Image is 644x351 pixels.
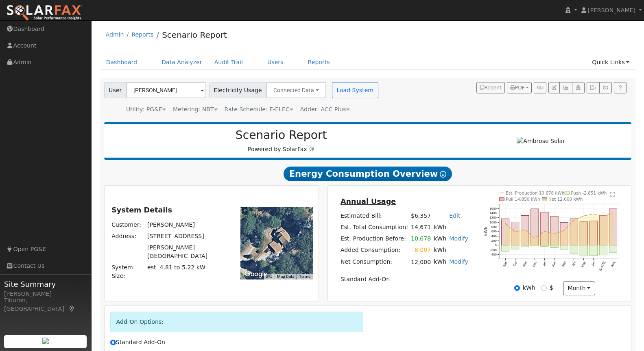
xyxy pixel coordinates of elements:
[490,216,497,219] text: 1200
[126,105,166,114] div: Utility: PG&E
[449,235,468,242] a: Modify
[505,223,506,224] circle: onclick=""
[173,105,218,114] div: Metering: NBT
[432,256,448,268] td: kWh
[490,221,497,224] text: 1000
[491,225,497,229] text: 800
[511,222,519,245] rect: onclick=""
[409,210,432,221] td: $6,357
[409,256,432,268] td: 12,000
[42,338,49,344] img: retrieve
[261,55,290,70] a: Users
[155,55,208,70] a: Data Analyzer
[524,229,526,230] circle: onclick=""
[541,212,548,245] rect: onclick=""
[300,105,350,114] div: Adder: ACC Plus
[110,219,146,230] td: Customer:
[554,234,555,235] circle: onclick=""
[534,238,535,239] circle: onclick=""
[110,340,116,345] input: Standard Add-On
[541,285,547,291] input: $
[507,82,532,93] button: PDF
[146,242,225,262] td: [PERSON_NAME][GEOGRAPHIC_DATA]
[561,261,567,267] text: Mar
[266,82,326,98] button: Connected Data
[242,269,269,279] img: Google
[409,245,432,256] td: 8,007
[299,274,310,279] a: Terms (opens in new tab)
[483,227,488,236] text: kWh
[571,261,576,267] text: Apr
[131,31,153,38] a: Reports
[513,260,518,266] text: Oct
[550,245,558,248] rect: onclick=""
[209,82,266,98] span: Electricity Usage
[590,221,598,245] rect: onclick=""
[284,167,452,181] span: Energy Consumption Overview
[208,55,249,70] a: Audit Trail
[563,282,595,295] button: month
[502,245,509,251] rect: onclick=""
[517,137,565,145] img: Ambrose Solar
[586,55,635,70] a: Quick Links
[570,219,578,245] rect: onclick=""
[409,222,432,233] td: 14,671
[112,128,450,142] h2: Scenario Report
[6,4,83,22] img: SolarFax
[550,216,558,245] rect: onclick=""
[587,82,599,93] button: Export Interval Data
[544,231,545,232] circle: onclick=""
[541,245,548,247] rect: onclick=""
[514,285,520,291] input: kWh
[510,85,525,91] span: PDF
[614,82,627,93] a: Help Link
[432,245,448,256] td: kWh
[147,264,205,271] span: est. 4.81 to 5.22 kW
[162,30,227,40] a: Scenario Report
[591,261,596,267] text: Jun
[581,261,586,268] text: May
[225,106,293,113] span: Alias: HETOUCN
[506,197,540,201] text: Pull 14,850 kWh
[573,219,574,221] circle: onclick=""
[515,231,516,232] circle: onclick=""
[593,213,594,214] circle: onclick=""
[341,197,396,206] u: Annual Usage
[598,261,606,271] text: [DATE]
[490,253,496,256] text: -400
[339,256,409,268] td: Net Consumption:
[476,82,505,93] button: Recent
[491,234,497,238] text: 400
[502,261,508,267] text: Sep
[542,261,547,267] text: Jan
[603,215,604,217] circle: onclick=""
[339,273,469,285] td: Standard Add-On
[110,312,364,332] div: Add-On Options:
[613,212,614,214] circle: onclick=""
[570,245,578,253] rect: onclick=""
[600,215,607,245] rect: onclick=""
[583,215,585,217] circle: onclick=""
[511,245,519,249] rect: onclick=""
[449,258,468,265] a: Modify
[532,261,537,267] text: Dec
[491,230,497,233] text: 600
[339,210,409,221] td: Estimated Bill:
[111,206,172,214] u: System Details
[339,233,409,245] td: Est. Production Before:
[609,245,617,252] rect: onclick=""
[531,245,539,246] rect: onclick=""
[560,222,568,245] rect: onclick=""
[266,274,272,279] button: Keyboard shortcuts
[110,230,146,242] td: Address:
[521,245,529,247] rect: onclick=""
[490,248,496,252] text: -200
[146,262,225,282] td: System Size
[4,296,87,313] div: Tiburon, [GEOGRAPHIC_DATA]
[490,207,497,210] text: 1600
[572,82,585,93] button: Login As
[302,55,336,70] a: Reports
[552,261,557,267] text: Feb
[106,31,124,38] a: Admin
[580,222,587,245] rect: onclick=""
